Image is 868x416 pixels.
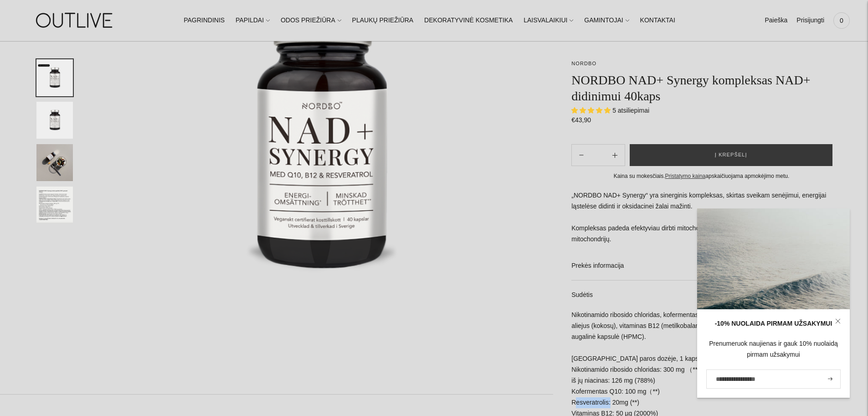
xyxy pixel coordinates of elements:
[706,338,841,360] div: Prenumeruok naujienas ir gauk 10% nuolaidą pirmam užsakymui
[184,10,225,31] a: PAGRINDINIS
[36,144,73,181] button: Translation missing: en.general.accessibility.image_thumbail
[281,10,341,31] a: ODOS PRIEŽIŪRA
[665,173,706,179] a: Pristatymo kaina
[571,116,591,124] span: €43,90
[572,144,591,166] button: Add product quantity
[18,5,132,36] img: OUTLIVE
[571,61,596,66] a: NORDBO
[352,10,414,31] a: PLAUKŲ PRIEŽIŪRA
[571,72,832,104] h1: NORDBO NAD+ Synergy kompleksas NAD+ didinimui 40kaps
[571,172,832,181] div: Kaina su mokesčiais. apskaičiuojama apmokėjimo metu.
[765,10,787,31] a: Paieška
[612,107,649,114] span: 5 atsiliepimai
[571,281,832,310] a: Sudėtis
[36,187,73,224] button: Translation missing: en.general.accessibility.image_thumbail
[591,149,605,162] input: Product quantity
[36,102,73,139] button: Translation missing: en.general.accessibility.image_thumbail
[524,10,573,31] a: LAISVALAIKIUI
[424,10,513,31] a: DEKORATYVINĖ KOSMETIKA
[36,59,73,96] button: Translation missing: en.general.accessibility.image_thumbail
[640,10,675,31] a: KONTAKTAI
[796,10,824,31] a: Prisijungti
[571,190,832,245] p: „NORDBO NAD+ Synergy“ yra sinerginis kompleksas, skirtas sveikam senėjimui, energijai ląstelėse d...
[715,151,747,160] span: Į krepšelį
[571,107,612,114] span: 5.00 stars
[605,144,625,166] button: Subtract product quantity
[706,318,841,329] div: -10% NUOLAIDA PIRMAM UŽSAKYMUI
[835,14,848,27] span: 0
[630,144,832,166] button: Į krepšelį
[833,10,850,31] a: 0
[571,251,832,281] a: Prekės informacija
[236,10,270,31] a: PAPILDAI
[584,10,629,31] a: GAMINTOJAI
